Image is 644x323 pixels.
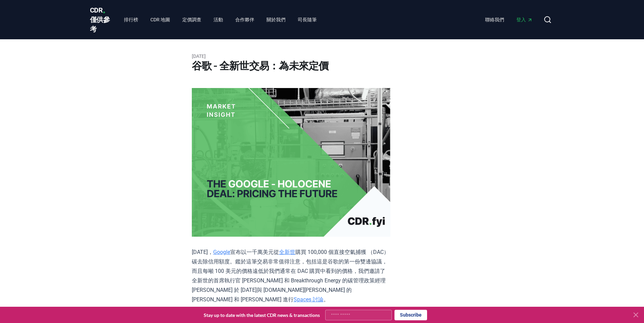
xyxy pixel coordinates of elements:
nav: 主 [118,14,322,26]
nav: 主 [480,14,538,26]
a: CDR。僅供參考 [90,5,113,34]
img: 部落格文章圖片 [192,88,390,237]
span: CDR 僅供參考 [90,6,110,33]
a: 全新世 [279,249,295,255]
a: 合作夥伴 [230,14,260,26]
h1: 谷歌 - 全新世交易：為未來定價 [192,60,453,72]
font: 登入 [516,17,526,22]
a: 定價調查 [177,14,207,26]
a: Spaces 討論 [294,296,324,303]
a: CDR 地圖 [145,14,176,26]
a: 登入 [511,14,538,26]
a: 活動 [208,14,228,26]
a: 關於我們 [261,14,291,26]
a: Google [213,249,230,255]
span: 。 [103,6,109,14]
p: [DATE] [192,53,453,60]
p: [DATE]， 宣布以一千萬美元從 購買 100,000 個直接空氣捕獲 （DAC） 碳去除信用額度。鑑於這筆交易非常值得注意，包括這是谷歌的第一份雙邊協議，而且每噸 100 美元的價格遠低於我... [192,247,390,304]
a: 聯絡我們 [480,14,510,26]
a: 排行榜 [118,14,144,26]
a: 司長隨筆 [292,14,322,26]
